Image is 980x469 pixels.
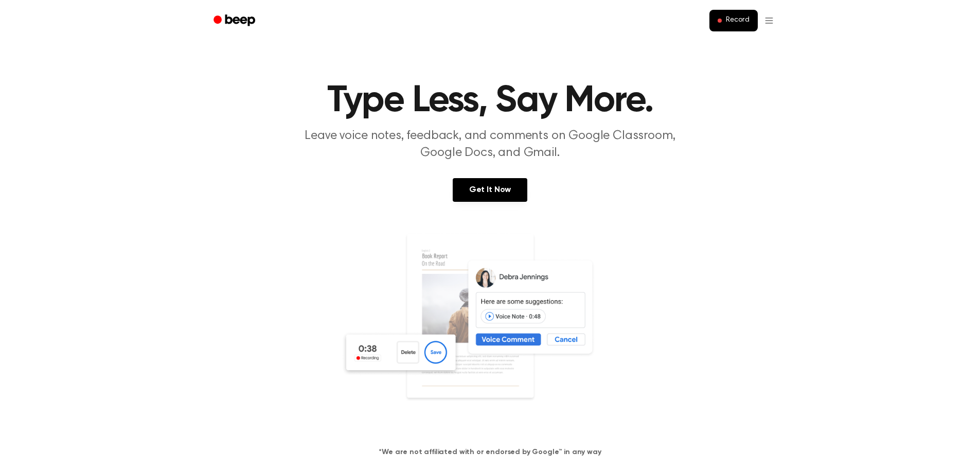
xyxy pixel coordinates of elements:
a: Beep [206,11,264,31]
a: Get It Now [453,178,527,202]
span: Record [726,16,749,25]
h1: Type Less, Say More. [227,82,754,119]
button: Record [709,10,757,31]
p: Leave voice notes, feedback, and comments on Google Classroom, Google Docs, and Gmail. [293,128,688,162]
button: Open menu [764,10,774,31]
img: Voice Comments on Docs and Recording Widget [341,233,639,430]
h4: *We are not affiliated with or endorsed by Google™ in any way [12,447,968,458]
